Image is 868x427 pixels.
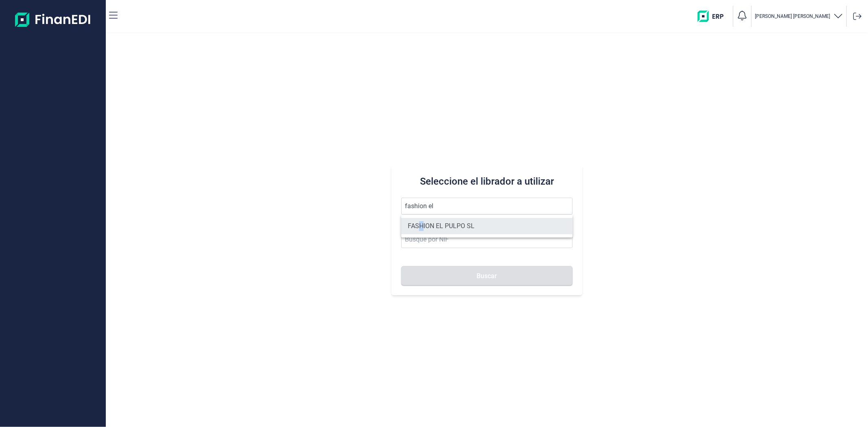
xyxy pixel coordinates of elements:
[755,11,843,22] button: [PERSON_NAME] [PERSON_NAME]
[755,13,830,20] p: [PERSON_NAME] [PERSON_NAME]
[401,198,572,215] input: Seleccione la razón social
[401,231,572,248] input: Busque por NIF
[401,218,572,234] li: FASHION EL PULPO SL
[401,266,572,285] button: Buscar
[15,7,91,33] img: Logo de aplicación
[697,11,730,22] img: erp
[477,273,497,279] span: Buscar
[401,175,572,188] h3: Seleccione el librador a utilizar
